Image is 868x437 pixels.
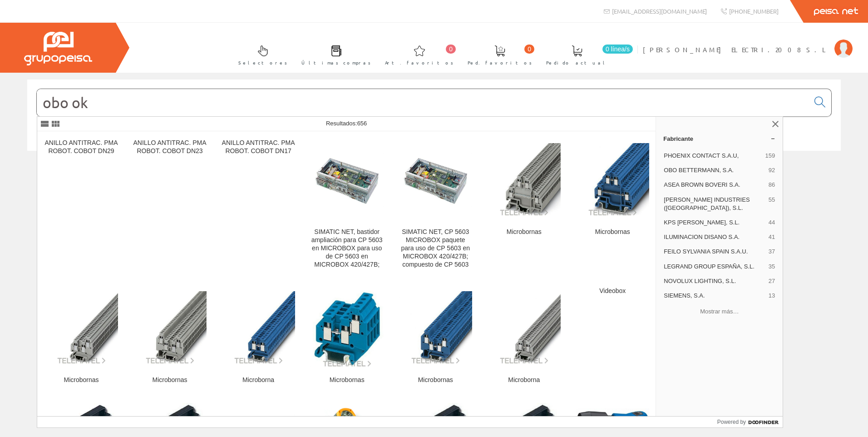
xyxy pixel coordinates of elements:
[229,38,292,71] a: Selectores
[214,280,302,395] a: Microborna Microborna
[399,153,472,207] img: SIMATIC NET, CP 5603 MICROBOX paquete para uso de CP 5603 en MICROBOX 420/427B; compuesto de CP 5603
[399,376,472,384] div: Microbornas
[546,58,608,67] span: Pedido actual
[660,304,779,319] button: Mostrar más…
[576,287,649,295] div: Videobox
[468,58,532,67] span: Ped. favoritos
[238,58,287,67] span: Selectores
[487,143,561,217] img: Microbornas
[310,288,384,368] img: Microbornas
[480,280,568,395] a: Microborna Microborna
[602,45,633,54] span: 0 línea/s
[310,153,384,207] img: SIMATIC NET, bastidor ampliación para CP 5603 en MICROBOX para uso de CP 5603 en MICROBOX 420/427B;
[576,228,649,236] div: Microbornas
[480,132,568,279] a: Microbornas Microbornas
[326,120,367,127] span: Resultados:
[769,263,775,271] span: 35
[664,152,761,160] span: PHOENIX CONTACT S.A.U,
[765,152,775,160] span: 159
[717,417,783,427] a: Powered by
[357,120,367,127] span: 656
[568,280,656,395] a: Videobox
[44,139,118,155] div: ANILLO ANTITRAC. PMA ROBOT. COBOT DN29
[126,280,214,395] a: Microbornas Microbornas
[769,218,775,227] span: 44
[717,418,746,426] span: Powered by
[310,228,384,269] div: SIMATIC NET, bastidor ampliación para CP 5603 en MICROBOX para uso de CP 5603 en MICROBOX 420/427B;
[664,292,765,300] span: SIEMENS, S.A.
[37,280,125,395] a: Microbornas Microbornas
[769,166,775,174] span: 92
[391,132,479,279] a: SIMATIC NET, CP 5603 MICROBOX paquete para uso de CP 5603 en MICROBOX 420/427B; compuesto de CP 5...
[133,139,207,155] div: ANILLO ANTITRAC. PMA ROBOT. COBOT DN23
[446,45,456,54] span: 0
[37,132,125,279] a: ANILLO ANTITRAC. PMA ROBOT. COBOT DN29
[664,181,765,189] span: ASEA BROWN BOVERI S.A.
[487,291,561,365] img: Microborna
[399,228,472,269] div: SIMATIC NET, CP 5603 MICROBOX paquete para uso de CP 5603 en MICROBOX 420/427B; compuesto de CP 5603
[664,166,765,174] span: OBO BETTERMANN, S.A.
[729,7,779,15] span: [PHONE_NUMBER]
[524,45,534,54] span: 0
[664,277,765,285] span: NOVOLUX LIGHTING, S.L.
[133,291,207,365] img: Microbornas
[643,38,853,46] a: [PERSON_NAME] ELECTRI.2008 S.L
[664,263,765,271] span: LEGRAND GROUP ESPAÑA, S.L.
[27,162,841,170] div: © Grupo Peisa
[303,132,391,279] a: SIMATIC NET, bastidor ampliación para CP 5603 en MICROBOX para uso de CP 5603 en MICROBOX 420/427...
[664,248,765,256] span: FEILO SYLVANIA SPAIN S.A.U.
[222,139,295,155] div: ANILLO ANTITRAC. PMA ROBOT. COBOT DN17
[24,32,92,65] img: Grupo Peisa
[385,58,454,67] span: Art. favoritos
[44,376,118,384] div: Microbornas
[612,7,707,15] span: [EMAIL_ADDRESS][DOMAIN_NAME]
[37,89,809,116] input: Buscar...
[576,143,649,217] img: Microbornas
[222,376,295,384] div: Microborna
[126,132,214,279] a: ANILLO ANTITRAC. PMA ROBOT. COBOT DN23
[664,218,765,227] span: KPS [PERSON_NAME], S.L.
[44,291,118,365] img: Microbornas
[769,248,775,256] span: 37
[487,228,561,236] div: Microbornas
[769,277,775,285] span: 27
[664,233,765,241] span: ILUMINACION DISANO S.A.
[656,131,783,146] a: Fabricante
[664,196,765,212] span: [PERSON_NAME] INDUSTRIES ([GEOGRAPHIC_DATA]), S.L.
[391,280,479,395] a: Microbornas Microbornas
[487,376,561,384] div: Microborna
[133,376,207,384] div: Microbornas
[214,132,302,279] a: ANILLO ANTITRAC. PMA ROBOT. COBOT DN17
[292,38,375,71] a: Últimas compras
[643,45,830,54] span: [PERSON_NAME] ELECTRI.2008 S.L
[568,132,656,279] a: Microbornas Microbornas
[303,280,391,395] a: Microbornas Microbornas
[222,291,295,365] img: Microborna
[769,196,775,212] span: 55
[769,181,775,189] span: 86
[769,233,775,241] span: 41
[301,58,371,67] span: Últimas compras
[399,291,472,365] img: Microbornas
[310,376,384,384] div: Microbornas
[769,292,775,300] span: 13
